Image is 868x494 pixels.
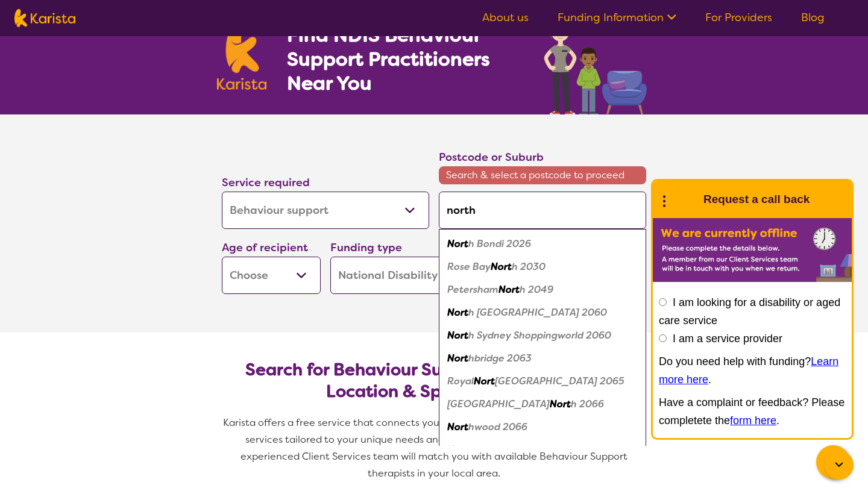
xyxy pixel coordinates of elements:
[672,187,696,211] img: Karista
[520,283,553,296] em: h 2049
[482,10,529,25] a: About us
[468,352,532,364] em: hbridge 2063
[439,150,544,164] label: Postcode or Suburb
[217,25,266,90] img: Karista logo
[445,301,640,324] div: North Sydney 2060
[447,237,468,250] em: Nort
[445,324,640,347] div: North Sydney Shoppingworld 2060
[445,370,640,393] div: Royal North Shore Hospital 2065
[659,393,846,430] p: Have a complaint or feedback? Please completete the .
[705,10,772,25] a: For Providers
[330,240,402,255] label: Funding type
[447,329,468,342] em: Nort
[498,283,520,296] em: Nort
[659,296,840,327] label: I am looking for a disability or aged care service
[439,166,646,184] span: Search & select a postcode to proceed
[445,393,640,416] div: Lane Cove North 2066
[447,421,468,433] em: Nort
[468,237,531,250] em: h Bondi 2026
[445,233,640,255] div: North Bondi 2026
[222,240,308,255] label: Age of recipient
[447,283,498,296] em: Petersham
[447,443,468,456] em: Nort
[222,175,310,190] label: Service required
[730,414,776,427] a: form here
[217,414,651,482] p: Karista offers a free service that connects you with Behaviour Support and other disability servi...
[491,260,512,273] em: Nort
[445,347,640,370] div: Northbridge 2063
[816,445,850,479] button: Channel Menu
[512,260,546,273] em: h 2030
[474,375,495,387] em: Nort
[231,359,637,402] h2: Search for Behaviour Support Practitioners by Location & Specific Needs
[468,421,527,433] em: hwood 2066
[659,352,846,389] p: Do you need help with funding? .
[445,416,640,439] div: Northwood 2066
[703,190,810,208] h1: Request a call back
[541,9,651,114] img: behaviour-support
[287,23,520,95] h1: Find NDIS Behaviour Support Practitioners Near You
[571,398,604,410] em: h 2066
[447,398,550,410] em: [GEOGRAPHIC_DATA]
[445,439,640,461] div: North Willoughby 2068
[445,278,640,301] div: Petersham North 2049
[14,9,75,27] img: Karista logo
[447,306,468,319] em: Nort
[558,10,676,25] a: Funding Information
[447,352,468,364] em: Nort
[673,333,782,345] label: I am a service provider
[468,329,611,342] em: h Sydney Shoppingworld 2060
[468,443,587,456] em: h [PERSON_NAME] 2068
[468,306,607,319] em: h [GEOGRAPHIC_DATA] 2060
[653,218,852,282] img: Karista offline chat form to request call back
[801,10,825,25] a: Blog
[439,192,646,229] input: Type
[495,375,624,387] em: [GEOGRAPHIC_DATA] 2065
[550,398,571,410] em: Nort
[445,255,640,278] div: Rose Bay North 2030
[447,260,491,273] em: Rose Bay
[447,375,474,387] em: Royal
